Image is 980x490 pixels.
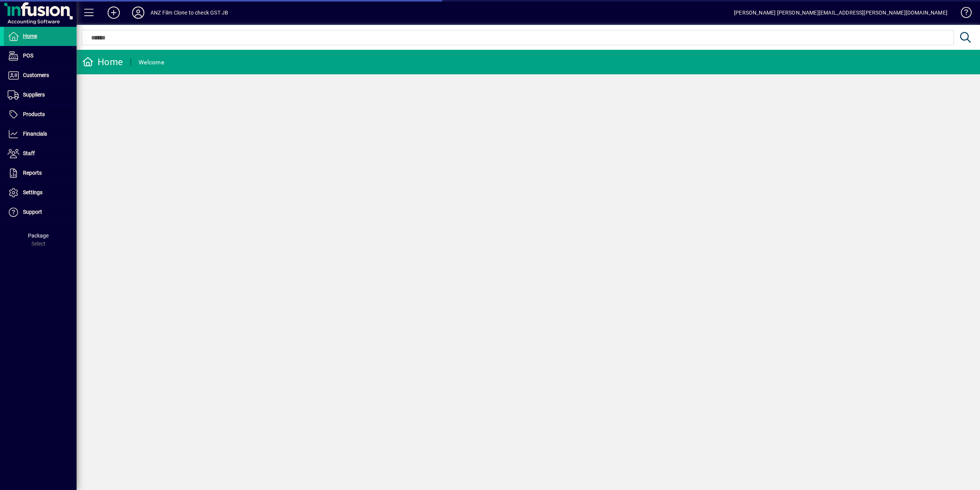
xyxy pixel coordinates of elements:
a: Products [4,105,77,124]
a: Support [4,203,77,222]
span: Reports [23,170,42,176]
button: Add [101,6,126,20]
span: POS [23,52,33,59]
div: [PERSON_NAME] [PERSON_NAME][EMAIL_ADDRESS][PERSON_NAME][DOMAIN_NAME] [734,7,947,19]
a: POS [4,46,77,66]
div: Home [82,56,123,68]
span: Suppliers [23,92,45,98]
span: Home [23,33,37,39]
span: Settings [23,189,42,195]
a: Settings [4,183,77,202]
span: Staff [23,150,35,156]
span: Products [23,111,45,117]
a: Staff [4,144,77,163]
a: Financials [4,125,77,144]
span: Support [23,209,42,215]
a: Suppliers [4,85,77,105]
div: ANZ Film Clone to check GST JB [150,7,228,19]
a: Reports [4,164,77,183]
span: Package [28,233,49,239]
a: Knowledge Base [955,2,970,26]
a: Customers [4,66,77,85]
span: Financials [23,131,47,137]
span: Customers [23,72,49,78]
button: Profile [126,6,150,20]
div: Welcome [139,56,164,69]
